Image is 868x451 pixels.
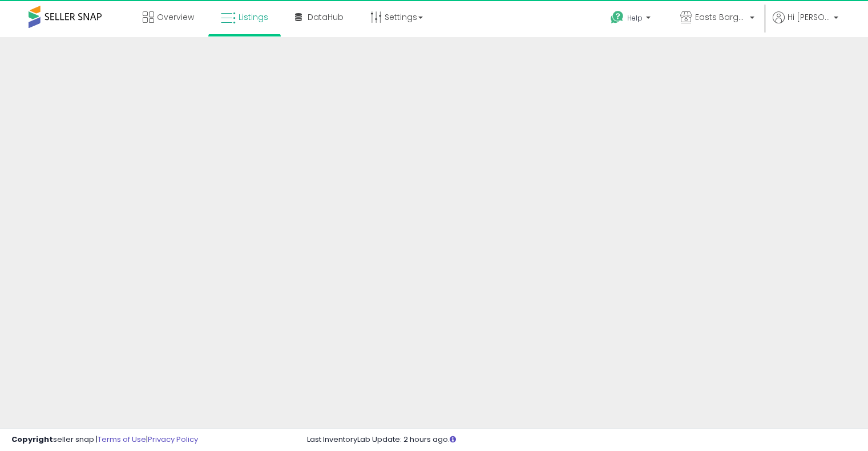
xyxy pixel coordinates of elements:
[98,434,146,445] a: Terms of Use
[11,434,53,445] strong: Copyright
[627,13,643,23] span: Help
[307,434,857,445] div: Last InventoryLab Update: 2 hours ago.
[450,436,456,443] i: Click here to read more about un-synced listings.
[157,11,194,23] span: Overview
[11,434,198,445] div: seller snap | |
[239,11,268,23] span: Listings
[308,11,344,23] span: DataHub
[788,11,830,23] span: Hi [PERSON_NAME]
[610,10,624,25] i: Get Help
[695,11,746,23] span: Easts Bargains
[773,11,838,37] a: Hi [PERSON_NAME]
[601,2,662,37] a: Help
[148,434,198,445] a: Privacy Policy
